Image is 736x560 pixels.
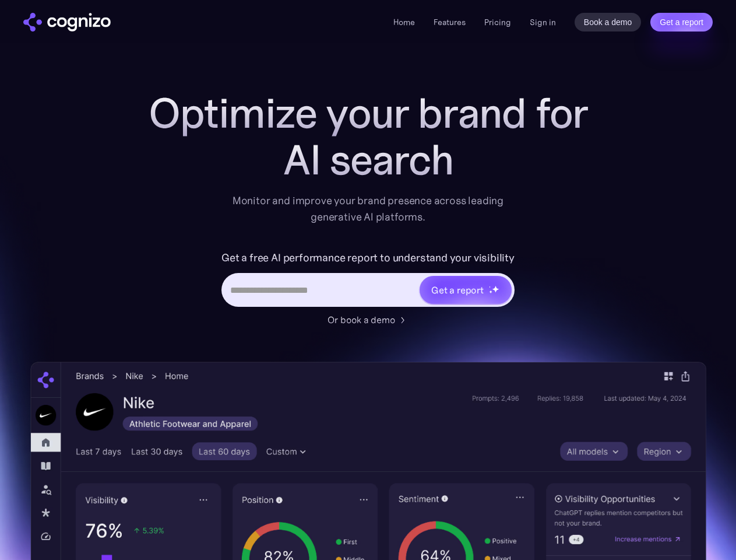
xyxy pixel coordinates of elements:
[530,15,556,29] a: Sign in
[225,192,512,225] div: Monitor and improve your brand presence across leading generative AI platforms.
[135,136,601,183] div: AI search
[23,13,111,32] img: cognizo logo
[575,13,642,32] a: Book a demo
[393,17,415,27] a: Home
[135,90,601,136] h1: Optimize your brand for
[492,285,499,293] img: star
[484,17,511,27] a: Pricing
[23,13,111,32] a: home
[434,17,466,27] a: Features
[327,313,395,327] div: Or book a demo
[650,13,713,32] a: Get a report
[418,275,513,305] a: Get a reportstarstarstar
[221,249,515,307] form: Hero URL Input Form
[431,283,484,297] div: Get a report
[489,286,491,288] img: star
[327,313,409,327] a: Or book a demo
[221,249,515,267] label: Get a free AI performance report to understand your visibility
[489,290,493,294] img: star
